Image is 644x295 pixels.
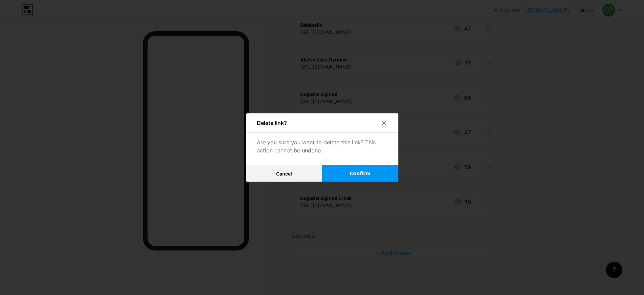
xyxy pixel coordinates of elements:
[350,170,371,177] span: Confirm
[246,165,322,182] button: Cancel
[322,165,398,182] button: Confirm
[257,119,287,127] div: Delete link?
[276,171,292,177] span: Cancel
[257,138,388,154] div: Are you sure you want to delete this link? This action cannot be undone.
